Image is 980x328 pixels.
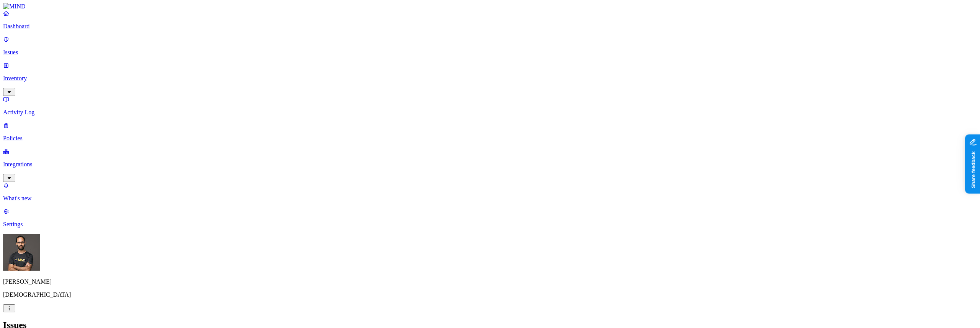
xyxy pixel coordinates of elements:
[3,208,977,228] a: Settings
[3,36,977,56] a: Issues
[3,291,977,298] p: [DEMOGRAPHIC_DATA]
[3,10,977,30] a: Dashboard
[3,195,977,202] p: What's new
[3,182,977,202] a: What's new
[3,161,977,168] p: Integrations
[3,221,977,228] p: Settings
[3,278,977,285] p: [PERSON_NAME]
[3,62,977,95] a: Inventory
[3,96,977,116] a: Activity Log
[3,3,977,10] a: MIND
[3,49,977,56] p: Issues
[3,109,977,116] p: Activity Log
[3,3,26,10] img: MIND
[3,75,977,82] p: Inventory
[3,23,977,30] p: Dashboard
[3,234,40,271] img: Ohad Abarbanel
[3,135,977,142] p: Policies
[3,122,977,142] a: Policies
[3,148,977,181] a: Integrations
